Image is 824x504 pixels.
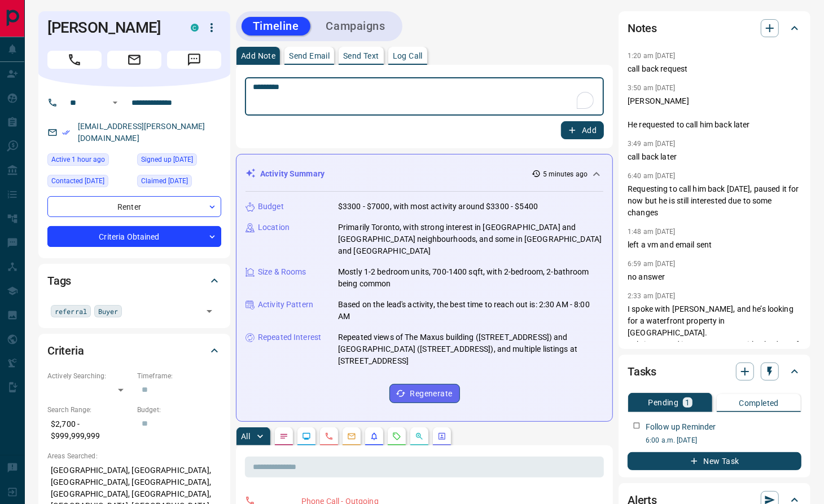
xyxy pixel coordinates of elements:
p: 3:49 am [DATE] [628,140,676,148]
p: Send Text [343,52,379,60]
p: Send Email [289,52,330,60]
div: Tasks [628,358,801,385]
span: Email [107,51,161,69]
button: New Task [628,452,801,470]
button: Open [108,96,122,109]
div: Criteria [47,337,221,364]
h2: Notes [628,19,657,37]
button: Timeline [242,17,310,36]
p: Based on the lead's activity, the best time to reach out is: 2:30 AM - 8:00 AM [338,299,603,322]
div: Mon Nov 20 2023 [137,175,221,191]
p: call back later [628,151,801,163]
p: 2:33 am [DATE] [628,292,676,300]
h2: Criteria [47,342,84,360]
p: Log Call [393,52,423,60]
p: 1 [685,399,690,406]
svg: Email Verified [62,129,70,136]
p: Pending [648,399,679,406]
div: Sat Oct 11 2025 [47,175,132,191]
p: 3:50 am [DATE] [628,84,676,92]
svg: Opportunities [415,432,424,441]
svg: Notes [279,432,288,441]
div: Tue Oct 14 2025 [47,153,132,169]
p: Budget: [137,405,221,415]
p: Primarily Toronto, with strong interest in [GEOGRAPHIC_DATA] and [GEOGRAPHIC_DATA] neighbourhoods... [338,222,603,257]
p: All [241,432,250,440]
div: Mon Nov 20 2023 [137,153,221,169]
p: I spoke with [PERSON_NAME], and he’s looking for a waterfront property in [GEOGRAPHIC_DATA]. He’s... [628,303,801,374]
svg: Lead Browsing Activity [302,432,311,441]
span: Contacted [DATE] [51,175,104,187]
span: Claimed [DATE] [141,175,188,187]
p: Areas Searched: [47,451,221,461]
div: Criteria Obtained [47,226,221,247]
p: Repeated views of The Maxus building ([STREET_ADDRESS]) and [GEOGRAPHIC_DATA] ([STREET_ADDRESS]),... [338,331,603,367]
svg: Calls [325,432,334,441]
h1: [PERSON_NAME] [47,19,174,37]
p: $3300 - $7000, with most activity around $3300 - $5400 [338,201,538,213]
p: Search Range: [47,405,132,415]
textarea: To enrich screen reader interactions, please activate Accessibility in Grammarly extension settings [253,82,596,111]
p: Timeframe: [137,371,221,381]
span: Call [47,51,102,69]
div: Notes [628,15,801,42]
svg: Requests [392,432,401,441]
svg: Listing Alerts [370,432,379,441]
p: Size & Rooms [258,266,306,278]
button: Campaigns [315,17,397,36]
svg: Agent Actions [437,432,446,441]
p: no answer [628,271,801,283]
p: call back request [628,63,801,75]
p: Actively Searching: [47,371,132,381]
p: 6:59 am [DATE] [628,260,676,268]
span: referral [55,306,87,317]
div: Activity Summary5 minutes ago [246,163,603,184]
span: Message [167,51,221,69]
span: Buyer [98,306,119,317]
span: Signed up [DATE] [141,154,193,165]
button: Regenerate [389,384,460,403]
p: Repeated Interest [258,331,321,343]
p: 6:40 am [DATE] [628,172,676,180]
p: $2,700 - $999,999,999 [47,415,132,445]
p: Add Note [241,52,275,60]
p: Mostly 1-2 bedroom units, 700-1400 sqft, with 2-bedroom, 2-bathroom being common [338,266,603,290]
div: Renter [47,196,221,217]
button: Open [201,303,217,319]
p: 1:20 am [DATE] [628,52,676,60]
p: Requesting to call him back [DATE], paused it for now but he is still interested due to some changes [628,183,801,219]
h2: Tags [47,272,71,290]
div: condos.ca [191,24,199,32]
a: [EMAIL_ADDRESS][PERSON_NAME][DOMAIN_NAME] [78,122,205,143]
p: Follow up Reminder [646,421,716,433]
p: left a vm and email sent [628,239,801,251]
button: Add [561,121,604,139]
p: Activity Pattern [258,299,313,311]
p: 1:48 am [DATE] [628,228,676,236]
p: Budget [258,201,284,213]
p: Location [258,222,290,233]
p: Activity Summary [260,168,325,180]
p: Completed [739,399,779,407]
p: 5 minutes ago [543,169,588,179]
svg: Emails [347,432,356,441]
span: Active 1 hour ago [51,154,105,165]
p: 6:00 a.m. [DATE] [646,435,801,445]
h2: Tasks [628,362,656,381]
div: Tags [47,267,221,294]
p: [PERSON_NAME] He requested to call him back later [628,95,801,131]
